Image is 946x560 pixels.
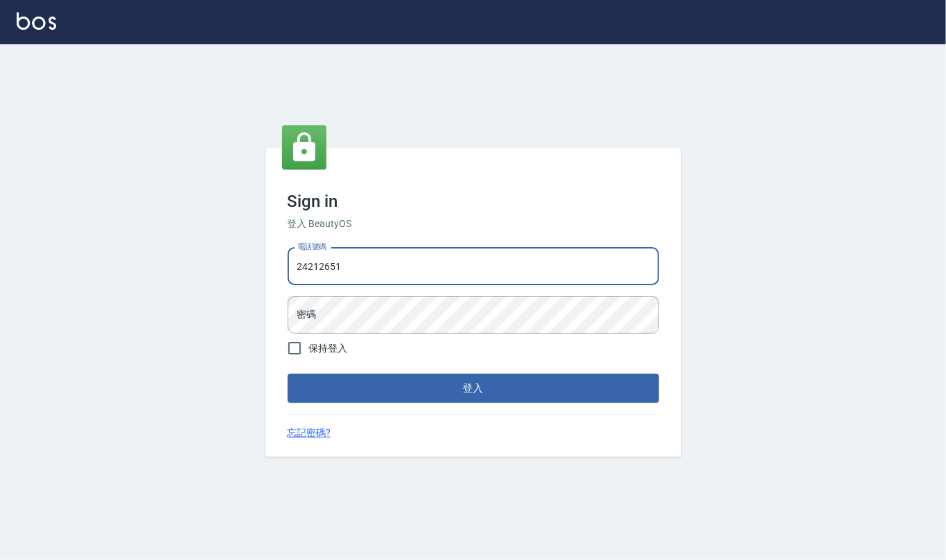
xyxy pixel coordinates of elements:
img: Logo [17,12,56,30]
span: 保持登入 [309,341,348,356]
button: 登入 [288,374,659,403]
a: 忘記密碼? [288,426,331,440]
h3: Sign in [288,192,659,211]
h6: 登入 BeautyOS [288,217,659,231]
label: 電話號碼 [297,242,326,252]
